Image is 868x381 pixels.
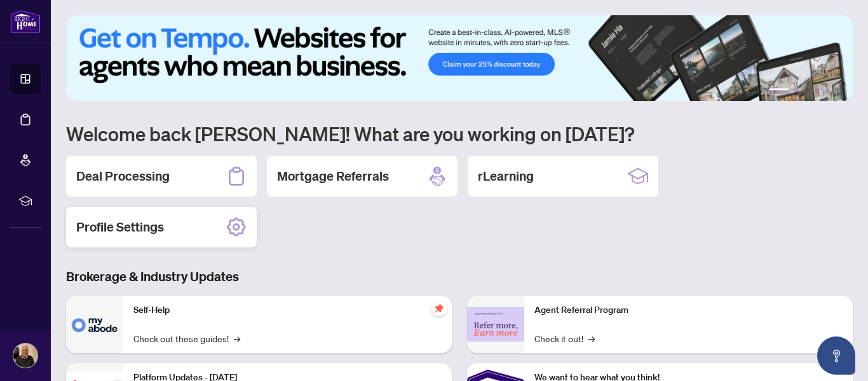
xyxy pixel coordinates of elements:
button: 4 [815,88,820,94]
span: pushpin [431,301,447,316]
img: Profile Icon [13,343,37,368]
h2: Profile Settings [76,218,164,236]
h2: rLearning [478,167,534,185]
button: 1 [769,88,789,94]
img: Agent Referral Program [467,307,524,342]
h2: Deal Processing [76,167,170,185]
img: Self-Help [66,296,123,353]
button: 6 [835,88,840,94]
button: 5 [825,88,830,94]
button: 3 [804,88,810,94]
p: Agent Referral Program [534,303,843,317]
h2: Mortgage Referrals [277,167,389,185]
h1: Welcome back [PERSON_NAME]! What are you working on [DATE]? [66,121,853,146]
img: logo [10,10,41,33]
span: → [234,331,240,345]
a: Check out these guides!→ [133,331,240,345]
span: → [588,331,595,345]
p: Self-Help [133,303,442,317]
a: Check it out!→ [534,331,595,345]
button: Open asap [817,336,855,375]
h3: Brokerage & Industry Updates [66,268,853,286]
button: 2 [794,88,799,94]
img: Slide 0 [66,15,853,101]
